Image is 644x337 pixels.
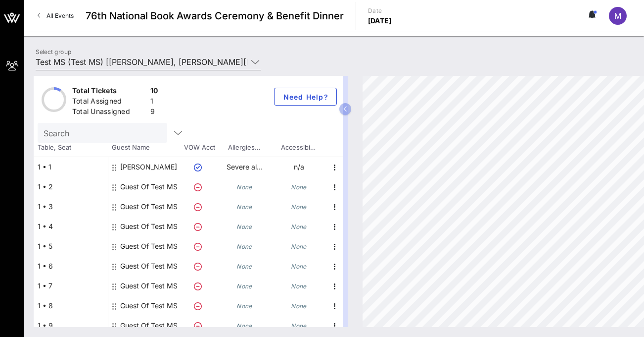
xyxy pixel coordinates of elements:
a: All Events [32,8,80,24]
div: 1 [150,96,158,109]
i: None [291,263,307,270]
span: Table, Seat [34,143,108,153]
label: Select group [36,48,71,56]
div: M [609,7,627,25]
span: Allergies… [217,143,271,153]
i: None [236,183,252,191]
span: Guest Name [108,143,182,153]
div: Guest Of Test MS [120,217,178,236]
div: 1 • 1 [34,157,108,177]
div: 1 • 9 [34,316,108,336]
div: Guest Of Test MS [120,177,178,197]
div: Guest Of Test MS [120,256,178,276]
i: None [291,282,307,290]
div: Guest Of Test MS [120,276,178,296]
span: 76th National Book Awards Ceremony & Benefit Dinner [86,8,344,23]
div: 1 • 2 [34,177,108,197]
div: Guest Of Test MS [120,197,178,217]
i: None [236,243,252,250]
i: None [291,203,307,211]
span: Accessibi… [271,143,325,153]
i: None [236,282,252,290]
div: 1 • 5 [34,236,108,256]
i: None [236,223,252,230]
p: [DATE] [368,16,392,26]
span: Need Help? [282,93,328,101]
div: 9 [150,107,158,119]
button: Need Help? [274,88,337,106]
div: Madeleine Shelton [120,157,177,185]
div: Guest Of Test MS [120,296,178,316]
i: None [236,322,252,330]
div: 1 • 4 [34,217,108,236]
i: None [291,223,307,230]
i: None [291,322,307,330]
div: 10 [150,86,158,98]
div: 1 • 8 [34,296,108,316]
div: Guest Of Test MS [120,316,178,336]
div: Guest Of Test MS [120,236,178,256]
i: None [236,302,252,310]
div: Total Assigned [72,96,146,109]
i: None [236,203,252,211]
div: 1 • 3 [34,197,108,217]
div: 1 • 7 [34,276,108,296]
span: VOW Acct [182,143,217,153]
div: Total Tickets [72,86,146,98]
span: M [614,11,621,21]
i: None [236,263,252,270]
p: n/a [272,157,326,177]
i: None [291,183,307,191]
div: Total Unassigned [72,107,146,119]
i: None [291,243,307,250]
p: Date [368,6,392,16]
p: Severe al… [217,157,272,177]
i: None [291,302,307,310]
span: All Events [46,12,74,19]
div: 1 • 6 [34,256,108,276]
